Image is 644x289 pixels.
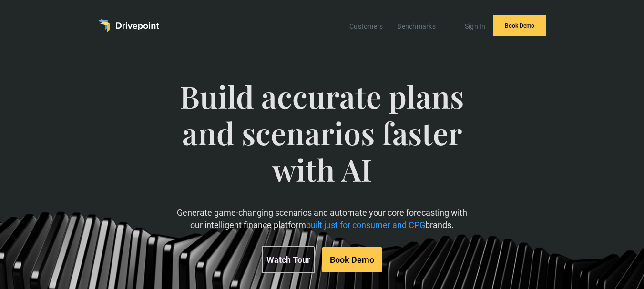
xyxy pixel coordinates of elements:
span: built just for consumer and CPG [306,220,425,230]
p: Generate game-changing scenarios and automate your core forecasting with our intelligent finance ... [176,207,467,230]
a: Book Demo [322,247,382,272]
a: home [98,19,159,32]
a: Customers [345,20,388,32]
a: Watch Tour [262,246,315,273]
span: Build accurate plans and scenarios faster with AI [176,78,467,207]
a: Sign In [460,20,491,32]
a: Book Demo [493,15,546,36]
a: Benchmarks [392,20,440,32]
